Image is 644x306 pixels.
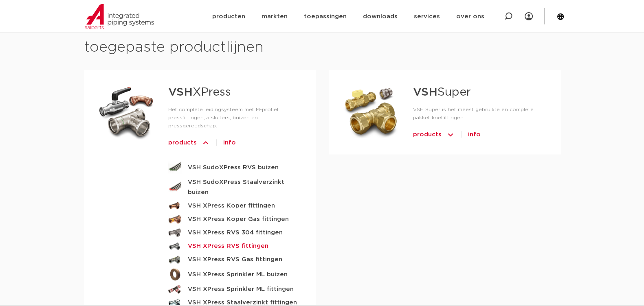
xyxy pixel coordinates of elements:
[168,201,303,211] a: VSH XPress Koper fittingen
[413,87,471,98] a: VSHSuper
[168,105,303,130] p: Het complete leidingsysteem met M-profiel pressfittingen, afsluiters, buizen en pressgereedschap.
[188,227,283,238] strong: VSH XPress RVS 304 fittingen
[261,1,287,32] a: markten
[188,254,282,264] strong: VSH XPress RVS Gas fittingen
[168,268,303,281] a: VSH XPress Sprinkler ML buizen
[168,214,303,224] a: VSH XPress Koper Gas fittingen
[413,105,548,122] p: VSH Super is het meest gebruikte en complete pakket knelfittingen.
[168,227,303,238] a: VSH XPress RVS 304 fittingen
[168,87,193,98] strong: VSH
[188,177,303,197] strong: VSH SudoXPress Staalverzinkt buizen
[202,136,210,149] img: icon-chevron-up-1.svg
[212,1,245,32] a: producten
[168,161,303,174] a: VSH SudoXPress RVS buizen
[188,201,275,211] strong: VSH XPress Koper fittingen
[456,1,484,32] a: over ons
[223,136,236,149] a: info
[168,87,231,98] a: VSHXPress
[188,162,279,173] strong: VSH SudoXPress RVS buizen
[188,269,288,280] strong: VSH XPress Sprinkler ML buizen
[84,38,560,57] h2: toegepaste productlijnen
[413,87,437,98] strong: VSH
[468,128,481,141] a: info
[168,136,197,149] span: products
[188,284,294,294] strong: VSH XPress Sprinkler ML fittingen
[168,177,303,197] a: VSH SudoXPress Staalverzinkt buizen
[168,241,303,251] a: VSH XPress RVS fittingen
[212,1,484,32] nav: Menu
[363,1,397,32] a: downloads
[168,254,303,264] a: VSH XPress RVS Gas fittingen
[446,128,455,141] img: icon-chevron-up-1.svg
[188,241,268,251] strong: VSH XPress RVS fittingen
[413,1,440,32] a: services
[168,284,303,294] a: VSH XPress Sprinkler ML fittingen
[303,1,346,32] a: toepassingen
[188,214,289,224] strong: VSH XPress Koper Gas fittingen
[413,128,442,141] span: products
